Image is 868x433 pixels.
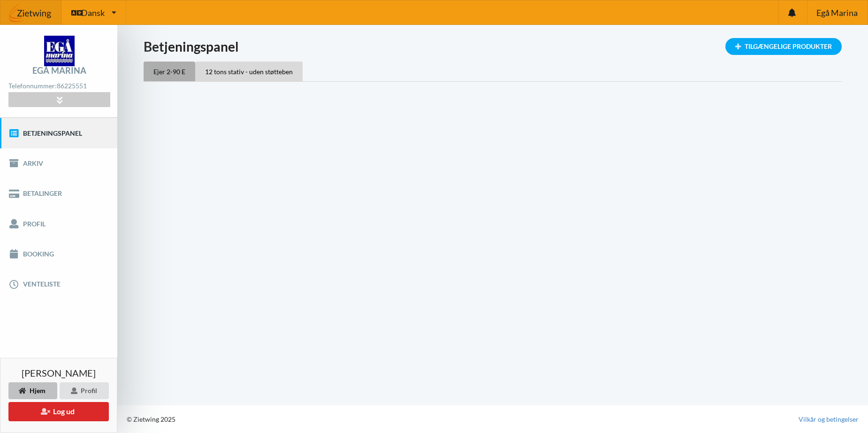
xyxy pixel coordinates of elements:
span: [PERSON_NAME] [22,368,96,378]
div: Tilgængelige Produkter [725,38,842,55]
div: Ejer 2-90 E [144,62,195,81]
div: Telefonnummer: [8,80,110,93]
span: Egå Marina [816,8,858,17]
strong: 86225551 [57,82,87,90]
div: 12 tons stativ - uden støtteben [195,62,303,81]
span: Dansk [81,8,105,17]
img: logo [44,36,75,66]
div: Egå Marina [32,66,86,75]
h1: Betjeningspanel [144,38,842,55]
button: Log ud [8,402,109,421]
a: Vilkår og betingelser [799,415,859,424]
div: Hjem [8,382,57,399]
div: Profil [60,382,109,399]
